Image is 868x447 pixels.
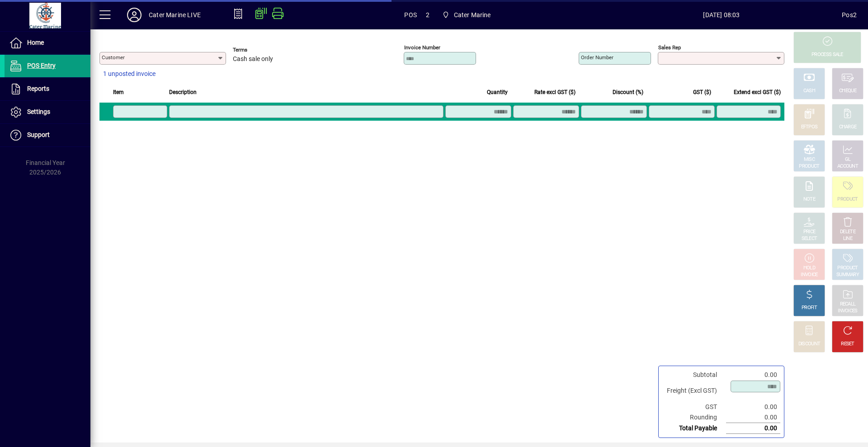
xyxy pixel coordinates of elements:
span: Cater Marine [454,8,491,22]
span: Rate excl GST ($) [534,87,576,97]
div: SELECT [802,235,817,242]
td: Freight (Excl GST) [662,380,726,402]
div: CHARGE [839,124,857,131]
td: 0.00 [726,402,780,412]
span: 2 [426,8,429,22]
button: 1 unposted invoice [99,66,159,82]
div: GL [845,156,851,163]
div: PROFIT [802,305,817,311]
a: Settings [5,101,90,123]
td: 0.00 [726,370,780,380]
td: Rounding [662,412,726,423]
div: Pos2 [842,8,857,22]
div: LINE [843,235,852,242]
div: PRODUCT [837,265,858,272]
a: Reports [5,78,90,100]
div: HOLD [803,265,815,272]
div: SUMMARY [836,272,859,278]
span: 1 unposted invoice [103,69,156,79]
span: Terms [233,47,287,53]
div: DELETE [840,229,855,235]
span: [DATE] 08:03 [601,8,842,22]
div: EFTPOS [801,124,818,131]
mat-label: Sales rep [658,44,681,51]
div: PRICE [803,229,816,235]
div: NOTE [803,196,815,203]
span: Description [169,87,197,97]
span: Settings [27,108,50,115]
td: Subtotal [662,370,726,380]
span: Cash sale only [233,56,273,63]
span: Quantity [487,87,508,97]
div: PRODUCT [837,196,858,203]
span: Extend excl GST ($) [734,87,781,97]
div: ACCOUNT [837,163,858,170]
div: DISCOUNT [798,341,820,348]
span: GST ($) [693,87,711,97]
span: Cater Marine [439,7,495,23]
div: PRODUCT [799,163,819,170]
span: Support [27,131,50,138]
span: POS Entry [27,62,56,69]
div: CHEQUE [839,88,856,94]
div: CASH [803,88,815,94]
div: INVOICES [838,308,857,315]
span: Reports [27,85,49,92]
mat-label: Customer [102,54,125,61]
td: 0.00 [726,412,780,423]
div: RECALL [840,301,856,308]
button: Profile [120,7,149,23]
div: PROCESS SALE [811,52,843,58]
td: 0.00 [726,423,780,434]
div: RESET [841,341,854,348]
td: Total Payable [662,423,726,434]
div: Cater Marine LIVE [149,8,201,22]
span: Item [113,87,124,97]
a: Home [5,32,90,54]
a: Support [5,124,90,146]
mat-label: Order number [581,54,613,61]
td: GST [662,402,726,412]
mat-label: Invoice number [404,44,440,51]
div: MISC [804,156,815,163]
span: Home [27,39,44,46]
span: POS [404,8,417,22]
div: INVOICE [801,272,817,278]
span: Discount (%) [613,87,643,97]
